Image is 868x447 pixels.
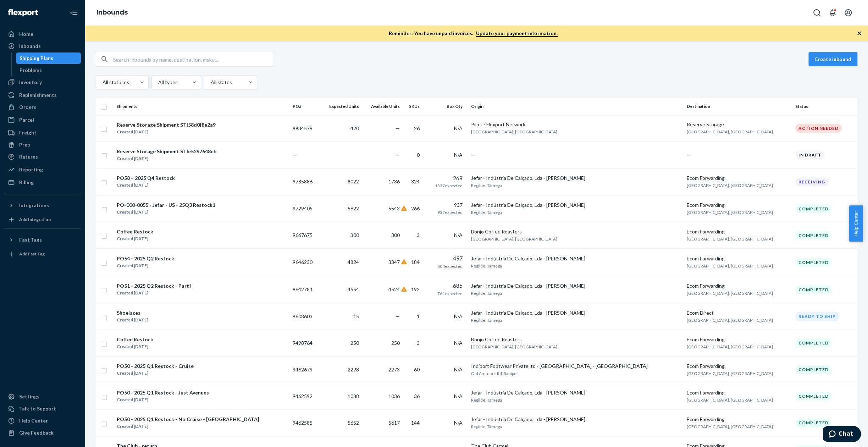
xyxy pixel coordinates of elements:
[396,152,400,158] span: —
[117,235,153,242] div: Created [DATE]
[117,309,148,316] div: Shoelaces
[686,129,773,134] span: [GEOGRAPHIC_DATA], [GEOGRAPHIC_DATA]
[4,89,81,101] a: Replenishments
[795,124,842,133] div: Action Needed
[117,336,153,343] div: Coffee Restock
[686,255,789,262] div: Ecom Forwarding
[686,371,773,376] span: [GEOGRAPHIC_DATA], [GEOGRAPHIC_DATA]
[348,420,359,426] span: 5652
[388,393,400,399] span: 1036
[686,152,691,158] span: —
[471,309,681,316] div: Jefar - Indústria De Calçado, Lda - [PERSON_NAME]
[471,397,502,403] span: Regilde, Tâmega
[428,254,463,263] div: 497
[454,232,462,238] span: N/A
[117,370,194,377] div: Created [DATE]
[417,152,420,158] span: 0
[795,418,832,427] div: Completed
[411,420,420,426] span: 144
[113,52,273,66] input: Search inbounds by name, destination, msku...
[19,405,56,412] div: Talk to Support
[19,393,39,400] div: Settings
[348,393,359,399] span: 1038
[117,155,216,162] div: Created [DATE]
[117,182,175,189] div: Created [DATE]
[290,357,320,383] td: 9462679
[795,258,832,267] div: Completed
[686,344,773,349] span: [GEOGRAPHIC_DATA], [GEOGRAPHIC_DATA]
[471,228,681,235] div: Bonjo Coffee Roasters
[417,232,420,238] span: 3
[471,291,502,296] span: Regilde, Tâmega
[428,174,463,182] div: 268
[290,410,320,436] td: 9462585
[437,291,462,296] span: 761 expected
[471,210,502,215] span: Regilde, Tâmega
[471,416,681,423] div: Jefar - Indústria De Calçado, Lda - [PERSON_NAME]
[823,426,861,443] iframe: Opens a widget where you can chat to one of our agents
[417,340,420,346] span: 3
[290,383,320,410] td: 9462592
[686,318,773,323] span: [GEOGRAPHIC_DATA], [GEOGRAPHIC_DATA]
[117,282,192,289] div: PO51 - 2025 Q2 Restock - Part I
[4,139,81,150] a: Prep
[414,125,420,131] span: 26
[454,340,462,346] span: N/A
[19,236,42,243] div: Fast Tags
[353,313,359,319] span: 15
[19,429,54,436] div: Give Feedback
[117,175,175,182] div: PO58 – 2025 Q4 Restock
[686,263,773,269] span: [GEOGRAPHIC_DATA], [GEOGRAPHIC_DATA]
[686,363,789,370] div: Ecom Forwarding
[849,205,863,242] button: Help Center
[471,336,681,343] div: Bonjo Coffee Roasters
[454,152,462,158] span: N/A
[795,231,832,240] div: Completed
[471,344,557,349] span: [GEOGRAPHIC_DATA], [GEOGRAPHIC_DATA]
[117,423,259,430] div: Created [DATE]
[117,363,194,370] div: PO50 - 2025 Q1 Restock - Cruise
[825,6,840,20] button: Open notifications
[686,236,773,242] span: [GEOGRAPHIC_DATA], [GEOGRAPHIC_DATA]
[290,276,320,303] td: 9642784
[290,98,320,115] th: PO#
[471,202,681,209] div: Jefar - Indústria De Calçado, Lda - [PERSON_NAME]
[686,175,789,182] div: Ecom Forwarding
[290,195,320,222] td: 9729405
[471,389,681,396] div: Jefar - Indústria De Calçado, Lda - [PERSON_NAME]
[4,101,81,113] a: Orders
[19,79,42,86] div: Inventory
[454,313,462,319] span: N/A
[117,316,148,324] div: Created [DATE]
[19,141,30,148] div: Prep
[414,393,420,399] span: 36
[808,52,857,66] button: Create inbound
[348,259,359,265] span: 4824
[795,150,825,159] div: In draft
[428,202,463,209] div: 937
[19,92,57,99] div: Replenishments
[4,200,81,211] button: Integrations
[686,309,789,316] div: Ecom Direct
[795,204,832,213] div: Completed
[684,98,792,115] th: Destination
[454,393,462,399] span: N/A
[4,403,81,414] button: Talk to Support
[117,228,153,235] div: Coffee Restock
[391,232,400,238] span: 300
[471,371,518,376] span: Old Ammoor Rd, Ranipet
[348,205,359,211] span: 5622
[19,116,34,123] div: Parcel
[411,178,420,184] span: 324
[8,9,38,16] img: Flexport logo
[388,366,400,372] span: 2273
[686,121,789,128] div: Reserve Storage
[388,205,400,211] span: 5543
[67,6,81,20] button: Close Navigation
[4,415,81,426] a: Help Center
[471,121,681,128] div: Piloti - Flexport Network
[19,179,34,186] div: Billing
[795,312,839,321] div: Ready to ship
[290,330,320,357] td: 9498764
[686,424,773,429] span: [GEOGRAPHIC_DATA], [GEOGRAPHIC_DATA]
